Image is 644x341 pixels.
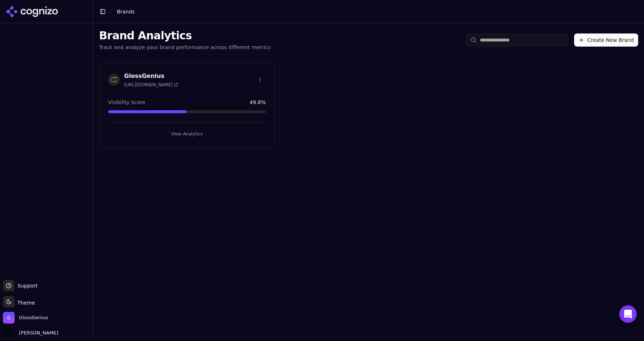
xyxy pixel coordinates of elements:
[3,328,58,338] button: Open user button
[3,312,48,324] button: Open organization switcher
[108,99,145,106] span: Visibility Score
[3,312,15,324] img: GlossGenius
[574,33,638,47] button: Create New Brand
[15,282,37,289] span: Support
[15,300,35,306] span: Theme
[99,29,271,42] h1: Brand Analytics
[19,314,48,321] span: GlossGenius
[108,128,266,140] button: View Analytics
[124,82,178,88] span: [URL][DOMAIN_NAME]
[108,74,120,86] img: GlossGenius
[117,8,135,15] nav: breadcrumb
[16,330,58,336] span: [PERSON_NAME]
[117,9,135,15] span: Brands
[99,44,271,51] p: Track and analyze your brand performance across different metrics
[3,328,13,338] img: Lauren Guberman
[619,305,637,323] div: Open Intercom Messenger
[250,99,266,106] span: 49.8 %
[124,72,178,80] h3: GlossGenius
